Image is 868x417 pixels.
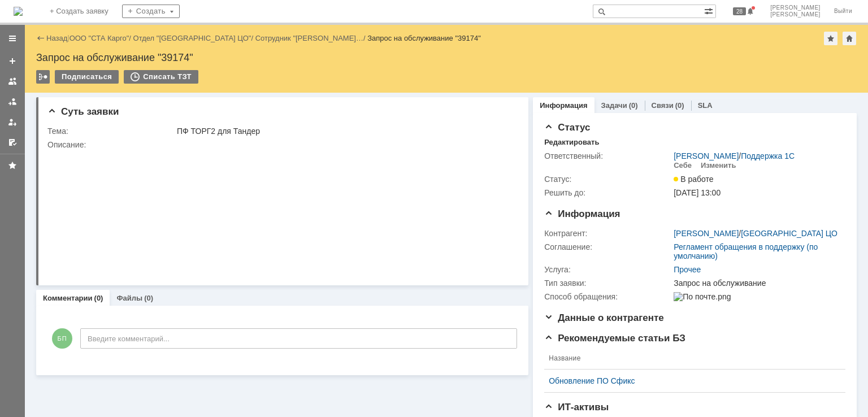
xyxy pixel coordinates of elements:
[770,11,821,18] span: [PERSON_NAME]
[544,347,836,370] th: Название
[47,140,515,149] div: Описание:
[255,34,363,42] a: Сотрудник "[PERSON_NAME]…
[67,33,69,42] div: |
[674,175,713,184] span: В работе
[36,52,857,63] div: Запрос на обслуживание "39174"
[770,5,821,11] span: [PERSON_NAME]
[652,101,674,110] a: Связи
[733,7,746,15] span: 28
[47,127,175,136] div: Тема:
[544,151,671,160] div: Ответственный:
[544,208,620,219] span: Информация
[674,151,739,160] a: [PERSON_NAME]
[116,294,142,302] a: Файлы
[674,161,692,170] div: Себе
[674,279,840,288] div: Запрос на обслуживание
[3,72,21,90] a: Заявки на командах
[367,34,481,42] div: Запрос на обслуживание "39174"
[144,294,153,302] div: (0)
[629,101,638,110] div: (0)
[698,101,713,110] a: SLA
[3,133,21,151] a: Мои согласования
[674,151,795,160] div: /
[674,265,701,274] a: Прочее
[36,70,50,84] div: Работа с массовостью
[741,151,795,160] a: Поддержка 1С
[544,333,685,344] span: Рекомендуемые статьи БЗ
[14,7,23,16] a: Перейти на домашнюю страницу
[177,127,513,136] div: ПФ ТОРГ2 для Тандер
[255,34,368,42] div: /
[544,175,671,184] div: Статус:
[70,34,133,42] div: /
[544,122,590,133] span: Статус
[544,312,664,323] span: Данные о контрагенте
[3,93,21,111] a: Заявки в моей ответственности
[133,34,255,42] div: /
[14,7,23,16] img: logo
[674,229,739,238] a: [PERSON_NAME]
[3,52,21,70] a: Создать заявку
[674,242,818,260] a: Регламент обращения в поддержку (по умолчанию)
[674,292,731,301] img: По почте.png
[544,138,599,147] div: Редактировать
[843,32,856,45] div: Сделать домашней страницей
[43,294,93,302] a: Комментарии
[544,292,671,301] div: Способ обращения:
[70,34,129,42] a: ООО "СТА Карго"
[701,161,736,170] div: Изменить
[674,229,837,238] div: /
[544,229,671,238] div: Контрагент:
[824,32,837,45] div: Добавить в избранное
[741,229,837,238] a: [GEOGRAPHIC_DATA] ЦО
[46,34,67,42] a: Назад
[674,188,721,197] span: [DATE] 13:00
[544,279,671,288] div: Тип заявки:
[133,34,251,42] a: Отдел "[GEOGRAPHIC_DATA] ЦО"
[94,294,103,302] div: (0)
[3,113,21,131] a: Мои заявки
[549,376,832,385] a: Обновление ПО Сфикс
[540,101,587,110] a: Информация
[704,5,715,16] span: Расширенный поиск
[544,265,671,274] div: Услуга:
[601,101,627,110] a: Задачи
[675,101,684,110] div: (0)
[122,5,180,18] div: Создать
[52,328,72,349] span: БП
[544,402,609,412] span: ИТ-активы
[544,188,671,197] div: Решить до:
[47,106,119,117] span: Суть заявки
[544,242,671,251] div: Соглашение:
